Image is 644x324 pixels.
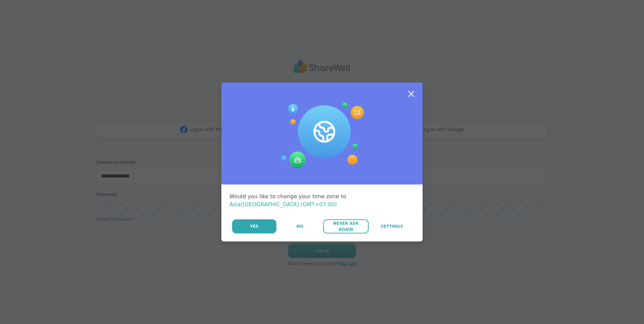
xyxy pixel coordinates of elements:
[229,193,415,209] div: Would you like to change your time zone to
[229,201,337,208] span: Asia/[GEOGRAPHIC_DATA] (GMT+07:00)
[232,219,276,233] button: Yes
[369,219,415,233] a: Settings
[297,223,303,229] span: No
[323,219,368,233] button: Never Ask Again
[280,103,364,168] img: Session Experience
[277,219,322,233] button: No
[250,223,259,229] span: Yes
[326,220,365,232] span: Never Ask Again
[381,223,403,229] span: Settings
